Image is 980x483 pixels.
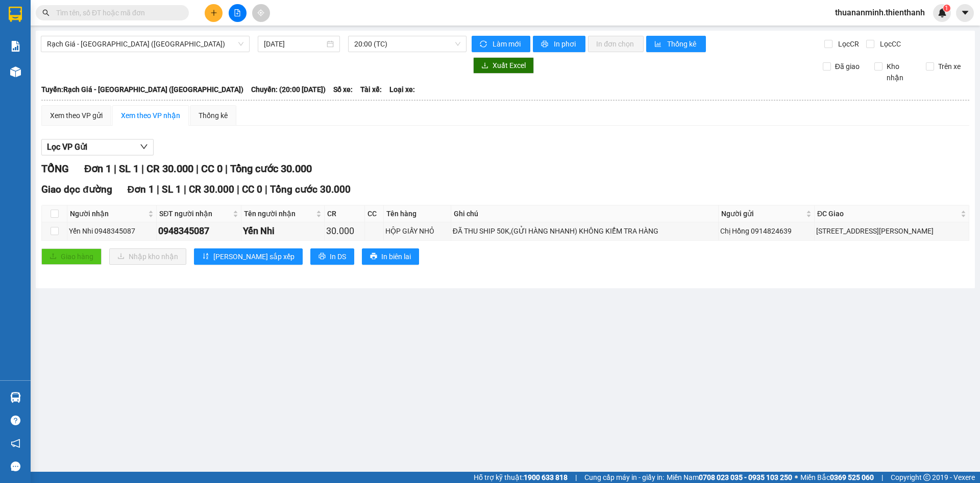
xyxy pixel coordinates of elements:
div: 30.000 [326,224,363,238]
button: printerIn phơi [533,36,585,52]
span: Đã giao [831,61,864,72]
div: Yến Nhi [243,224,322,238]
div: Xem theo VP gửi [50,110,103,121]
span: Cung cấp máy in - giấy in: [584,472,664,483]
span: Tổng cước 30.000 [230,163,312,175]
span: In phơi [554,38,577,50]
div: 0948345087 [158,224,239,238]
span: | [196,163,199,175]
button: bar-chartThống kê [646,36,706,52]
span: sync [480,40,488,49]
span: printer [318,252,326,261]
span: In DS [330,251,346,262]
span: message [11,462,20,471]
span: | [225,163,228,175]
span: CC 0 [201,163,223,175]
span: | [265,183,267,195]
div: Chị Hồng 0914824639 [720,225,813,237]
span: CR 30.000 [146,163,193,175]
span: | [114,163,116,175]
div: Xem theo VP nhận [121,110,180,121]
span: file-add [234,9,241,16]
button: printerIn DS [310,248,354,265]
th: CR [325,205,365,222]
span: notification [11,439,20,448]
button: downloadXuất Excel [473,57,534,74]
button: Lọc VP Gửi [41,139,154,155]
span: | [575,472,577,483]
span: Giao dọc đường [41,183,112,195]
span: Lọc VP Gửi [47,141,87,153]
span: | [881,472,883,483]
span: ⚪️ [795,475,798,479]
input: Tìm tên, số ĐT hoặc mã đơn [56,7,177,18]
span: Chuyến: (20:00 [DATE]) [251,84,326,95]
button: caret-down [956,4,974,22]
button: printerIn biên lai [362,248,419,265]
span: CR 30.000 [189,183,234,195]
button: downloadNhập kho nhận [109,248,186,265]
span: SL 1 [119,163,139,175]
span: Làm mới [493,38,522,50]
sup: 1 [943,5,950,12]
span: Hỗ trợ kỹ thuật: [474,472,568,483]
span: ĐC Giao [817,208,959,219]
span: Miền Bắc [800,472,874,483]
div: ĐÃ THU SHIP 50K,(GỬI HÀNG NHANH) KHÔNG KIỂM TRA HÀNG [453,225,717,237]
span: Xuất Excel [493,60,526,71]
span: Đơn 1 [128,183,155,195]
span: | [184,183,186,195]
span: download [481,62,488,70]
span: question-circle [11,416,20,425]
strong: 0708 023 035 - 0935 103 250 [699,473,792,481]
img: solution-icon [10,41,21,52]
span: CC 0 [242,183,262,195]
th: CC [365,205,384,222]
span: [PERSON_NAME] sắp xếp [213,251,295,262]
span: | [141,163,144,175]
span: Lọc CC [876,38,902,50]
button: aim [252,4,270,22]
div: [STREET_ADDRESS][PERSON_NAME] [816,225,967,237]
span: Tổng cước 30.000 [270,183,351,195]
button: uploadGiao hàng [41,248,102,265]
td: 0948345087 [157,222,241,240]
span: printer [370,252,377,261]
button: sort-ascending[PERSON_NAME] sắp xếp [194,248,303,265]
span: Trên xe [934,61,965,72]
img: warehouse-icon [10,66,21,77]
td: Yến Nhi [241,222,324,240]
span: 20:00 (TC) [354,36,460,52]
span: Người gửi [721,208,804,219]
img: logo-vxr [9,7,22,22]
span: Loại xe: [389,84,415,95]
span: Tên người nhận [244,208,313,219]
button: In đơn chọn [588,36,644,52]
th: Ghi chú [451,205,719,222]
div: HỘP GIẤY NHỎ [385,225,449,237]
button: syncLàm mới [472,36,530,52]
span: | [157,183,159,195]
img: warehouse-icon [10,392,21,403]
span: In biên lai [381,251,411,262]
span: SĐT người nhận [159,208,231,219]
span: Người nhận [70,208,146,219]
span: printer [541,40,550,49]
span: Đơn 1 [84,163,111,175]
span: Tài xế: [360,84,382,95]
span: TỔNG [41,163,69,175]
span: Số xe: [333,84,353,95]
span: copyright [923,474,930,481]
span: sort-ascending [202,252,209,261]
div: Thống kê [199,110,228,121]
th: Tên hàng [384,205,451,222]
span: SL 1 [162,183,181,195]
span: down [140,143,148,151]
button: plus [205,4,223,22]
img: icon-new-feature [938,8,947,17]
span: aim [257,9,264,16]
span: | [237,183,239,195]
span: plus [210,9,217,16]
div: Yến Nhi 0948345087 [69,225,155,237]
span: bar-chart [654,40,663,49]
